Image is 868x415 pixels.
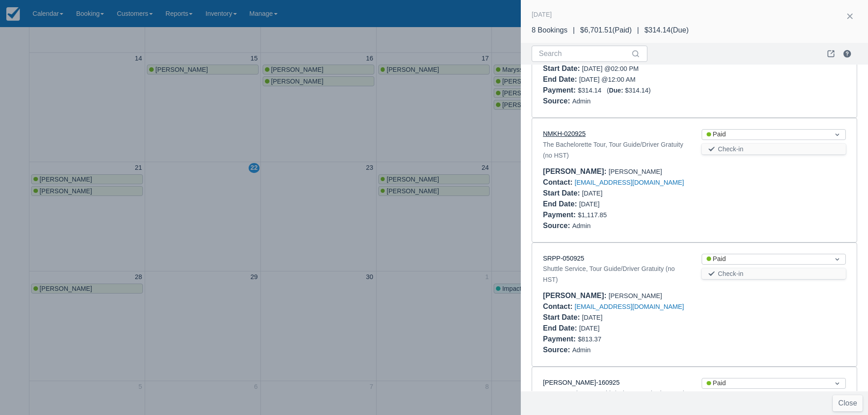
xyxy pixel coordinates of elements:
div: [DATE] [543,188,687,199]
div: [DATE] [543,312,687,323]
a: [EMAIL_ADDRESS][DOMAIN_NAME] [575,303,684,310]
div: Payment : [543,211,578,219]
button: Check-in [702,144,846,154]
div: [PERSON_NAME] : [543,292,609,299]
div: Admin [543,96,846,107]
input: Search [539,46,629,62]
span: ( $314.14 ) [607,87,651,94]
div: Team Transit, Tour Guide/Driver Gratuity (no HST) [543,388,687,399]
div: Start Date : [543,189,582,197]
div: End Date : [543,324,579,332]
div: Paid [707,254,825,264]
a: NMKH-020925 [543,130,585,137]
div: Payment : [543,86,578,94]
div: $813.37 [543,334,846,345]
div: $6,701.51 ( Paid ) [580,25,632,36]
div: Source : [543,222,572,229]
div: Source : [543,97,572,105]
a: SRPP-050925 [543,255,584,262]
div: The Bachelorette Tour, Tour Guide/Driver Gratuity (no HST) [543,139,687,161]
div: [PERSON_NAME] [543,290,846,301]
div: Admin [543,345,846,355]
div: | [632,25,644,36]
div: [DATE] [543,199,687,210]
div: Source : [543,346,572,354]
div: Payment : [543,335,578,343]
div: Paid [707,378,825,388]
div: 8 Bookings [532,25,567,36]
a: [EMAIL_ADDRESS][DOMAIN_NAME] [575,179,684,186]
button: Check-in [702,268,846,279]
div: $1,117.85 [543,210,846,220]
span: Dropdown icon [833,130,842,139]
div: Contact : [543,178,575,186]
div: End Date : [543,75,579,83]
a: [PERSON_NAME]-160925 [543,379,620,386]
div: Admin [543,220,846,231]
span: Dropdown icon [833,379,842,388]
div: Shuttle Service, Tour Guide/Driver Gratuity (no HST) [543,263,687,285]
div: Contact : [543,303,575,310]
div: End Date : [543,200,579,208]
div: [DATE] @ 02:00 PM [543,63,687,74]
div: Due: [609,87,625,94]
div: | [567,25,580,36]
button: Close [833,395,863,411]
div: Start Date : [543,65,582,72]
div: [DATE] [543,323,687,334]
div: [PERSON_NAME] [543,166,846,177]
div: [DATE] @ 12:00 AM [543,74,687,85]
span: Dropdown icon [833,255,842,264]
div: [PERSON_NAME] : [543,168,609,175]
div: Paid [707,130,825,140]
div: $314.14 ( Due ) [644,25,689,36]
div: $314.14 [543,85,846,96]
div: Start Date : [543,313,582,321]
div: [DATE] [532,9,552,20]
